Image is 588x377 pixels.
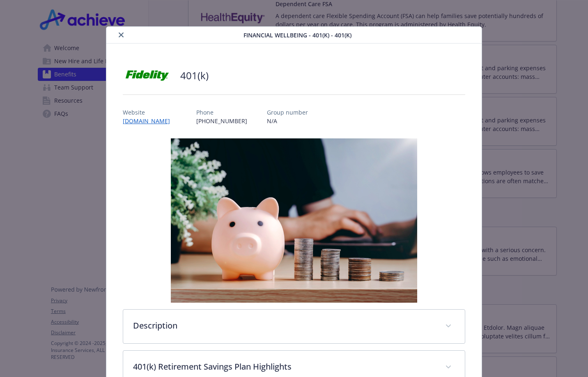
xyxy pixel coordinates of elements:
p: Group number [267,108,308,117]
img: banner [171,138,417,303]
p: [PHONE_NUMBER] [196,117,247,125]
div: Description [123,310,465,343]
p: N/A [267,117,308,125]
a: [DOMAIN_NAME] [123,117,177,125]
p: Website [123,108,177,117]
button: close [116,30,126,40]
img: Fidelity Investments [123,63,172,88]
p: Description [133,320,435,332]
span: Financial Wellbeing - 401(k) - 401(k) [243,31,351,39]
p: Phone [196,108,247,117]
h2: 401(k) [180,69,209,83]
p: 401(k) Retirement Savings Plan Highlights [133,361,435,373]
